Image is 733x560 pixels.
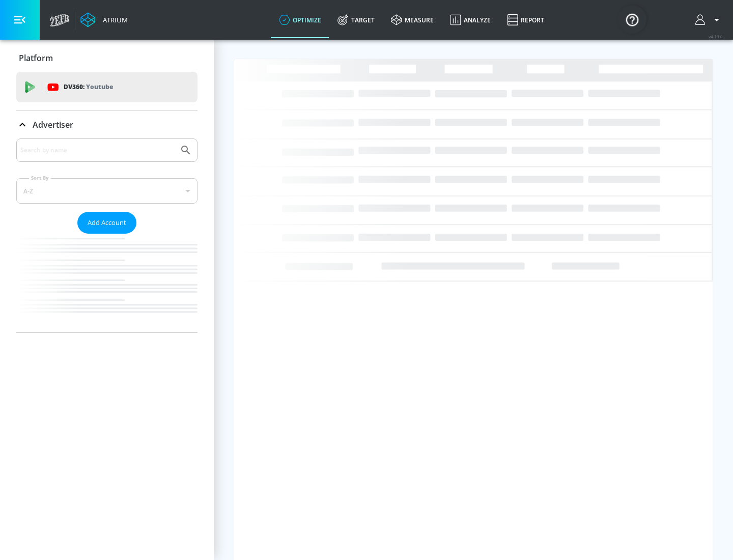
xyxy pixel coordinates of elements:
[99,15,128,24] div: Atrium
[16,110,198,139] div: Advertiser
[709,34,723,39] span: v 4.19.0
[618,5,646,34] button: Open Resource Center
[80,12,128,27] a: Atrium
[383,2,442,38] a: measure
[16,72,198,102] div: DV360: Youtube
[86,81,113,92] p: Youtube
[19,52,53,64] p: Platform
[442,2,499,38] a: Analyze
[16,234,198,332] nav: list of Advertiser
[16,44,198,72] div: Platform
[271,2,329,38] a: optimize
[88,217,126,229] span: Add Account
[29,175,51,181] label: Sort By
[16,138,198,332] div: Advertiser
[20,144,175,157] input: Search by name
[329,2,383,38] a: Target
[33,119,73,130] p: Advertiser
[499,2,552,38] a: Report
[77,212,136,234] button: Add Account
[16,178,198,204] div: A-Z
[64,81,113,93] p: DV360:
